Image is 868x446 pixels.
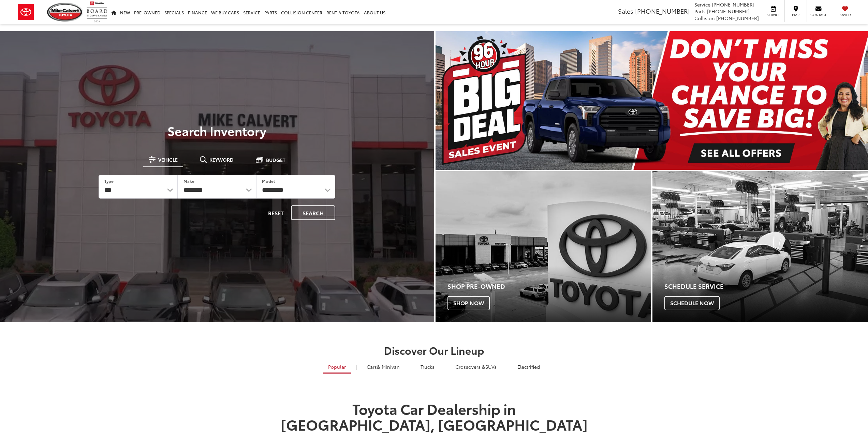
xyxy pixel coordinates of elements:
[47,3,83,22] img: Mike Calvert Toyota
[291,205,335,220] button: Search
[209,157,234,162] span: Keyword
[694,8,706,15] span: Parts
[694,15,715,22] span: Collision
[266,158,285,162] span: Budget
[362,361,405,373] a: Cars
[104,178,114,184] label: Type
[377,363,400,370] span: & Minivan
[512,361,545,373] a: Electrified
[415,361,440,373] a: Trucks
[408,363,412,370] li: |
[455,363,485,370] span: Crossovers &
[443,363,447,370] li: |
[788,12,803,17] span: Map
[652,171,868,323] a: Schedule Service Schedule Now
[158,157,178,162] span: Vehicle
[810,12,826,17] span: Contact
[664,296,720,310] span: Schedule Now
[707,8,750,15] span: [PHONE_NUMBER]
[262,178,275,184] label: Model
[712,1,754,8] span: [PHONE_NUMBER]
[450,361,502,373] a: SUVs
[436,171,651,323] div: Toyota
[838,12,853,17] span: Saved
[635,6,690,15] span: [PHONE_NUMBER]
[694,1,710,8] span: Service
[323,361,351,374] a: Popular
[664,283,868,290] h4: Schedule Service
[505,363,509,370] li: |
[262,205,290,220] button: Reset
[447,283,651,290] h4: Shop Pre-Owned
[716,15,759,22] span: [PHONE_NUMBER]
[194,344,675,356] h2: Discover Our Lineup
[183,178,194,184] label: Make
[354,363,358,370] li: |
[447,296,490,310] span: Shop Now
[29,124,406,137] h3: Search Inventory
[766,12,781,17] span: Service
[618,6,633,15] span: Sales
[652,171,868,323] div: Toyota
[436,171,651,323] a: Shop Pre-Owned Shop Now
